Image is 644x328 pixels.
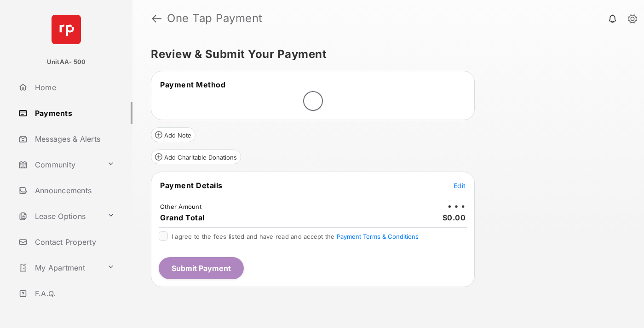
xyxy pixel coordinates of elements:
[15,257,103,279] a: My Apartment
[151,127,195,142] button: Add Note
[15,282,132,305] a: F.A.Q.
[454,182,466,190] span: Edit
[159,257,244,279] button: Submit Payment
[15,76,132,98] a: Home
[15,154,103,176] a: Community
[15,102,132,124] a: Payments
[454,181,466,190] button: Edit
[15,179,132,201] a: Announcements
[151,49,618,60] h5: Review & Submit Your Payment
[47,58,86,67] p: UnitAA- 500
[151,150,241,164] button: Add Charitable Donations
[160,181,223,190] span: Payment Details
[443,213,466,222] span: $0.00
[160,213,205,222] span: Grand Total
[160,80,225,89] span: Payment Method
[172,233,419,240] span: I agree to the fees listed and have read and accept the
[15,231,132,253] a: Contact Property
[160,202,202,211] td: Other Amount
[15,205,103,227] a: Lease Options
[167,13,263,24] strong: One Tap Payment
[337,233,419,240] button: I agree to the fees listed and have read and accept the
[52,15,81,44] img: svg+xml;base64,PHN2ZyB4bWxucz0iaHR0cDovL3d3dy53My5vcmcvMjAwMC9zdmciIHdpZHRoPSI2NCIgaGVpZ2h0PSI2NC...
[15,128,132,150] a: Messages & Alerts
